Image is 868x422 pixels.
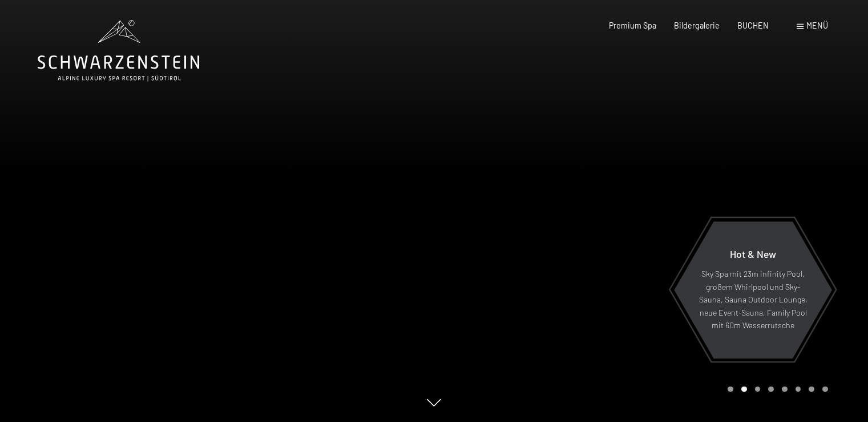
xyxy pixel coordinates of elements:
[730,248,776,260] span: Hot & New
[724,387,827,392] div: Carousel Pagination
[796,387,801,392] div: Carousel Page 6
[809,387,814,392] div: Carousel Page 7
[741,387,747,392] div: Carousel Page 2 (Current Slide)
[728,387,733,392] div: Carousel Page 1
[699,268,808,332] p: Sky Spa mit 23m Infinity Pool, großem Whirlpool und Sky-Sauna, Sauna Outdoor Lounge, neue Event-S...
[609,21,656,30] a: Premium Spa
[768,387,774,392] div: Carousel Page 4
[673,221,833,359] a: Hot & New Sky Spa mit 23m Infinity Pool, großem Whirlpool und Sky-Sauna, Sauna Outdoor Lounge, ne...
[674,21,720,30] a: Bildergalerie
[822,387,828,392] div: Carousel Page 8
[755,387,761,392] div: Carousel Page 3
[737,21,769,30] a: BUCHEN
[806,21,828,30] span: Menü
[782,387,788,392] div: Carousel Page 5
